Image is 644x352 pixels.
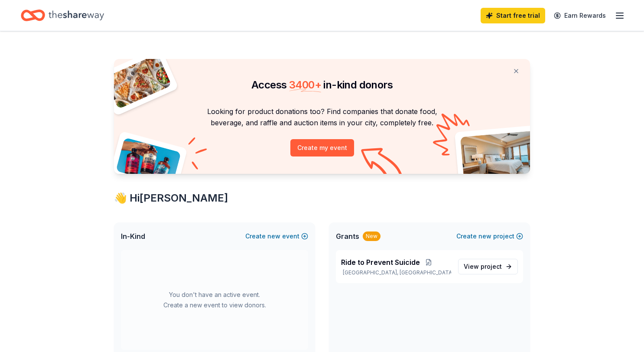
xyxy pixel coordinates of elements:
a: Earn Rewards [549,8,611,23]
span: Grants [336,231,359,241]
button: Createnewproject [456,231,523,241]
p: [GEOGRAPHIC_DATA], [GEOGRAPHIC_DATA] [341,269,451,276]
img: Curvy arrow [361,148,404,180]
span: Ride to Prevent Suicide [341,257,420,267]
span: In-Kind [121,231,145,241]
span: View [464,261,502,272]
span: project [481,263,502,270]
span: Access in-kind donors [251,78,393,91]
div: You don't have an active event. Create a new event to view donors. [121,250,308,350]
button: Create my event [290,139,354,156]
a: View project [458,259,518,274]
img: Pizza [104,54,172,109]
span: new [478,231,491,241]
div: New [363,231,381,241]
span: new [267,231,280,241]
span: 3400 + [289,78,321,91]
a: Start free trial [481,8,545,23]
a: Home [21,5,104,26]
button: Createnewevent [245,231,308,241]
p: Looking for product donations too? Find companies that donate food, beverage, and raffle and auct... [124,106,520,129]
div: 👋 Hi [PERSON_NAME] [114,191,530,205]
